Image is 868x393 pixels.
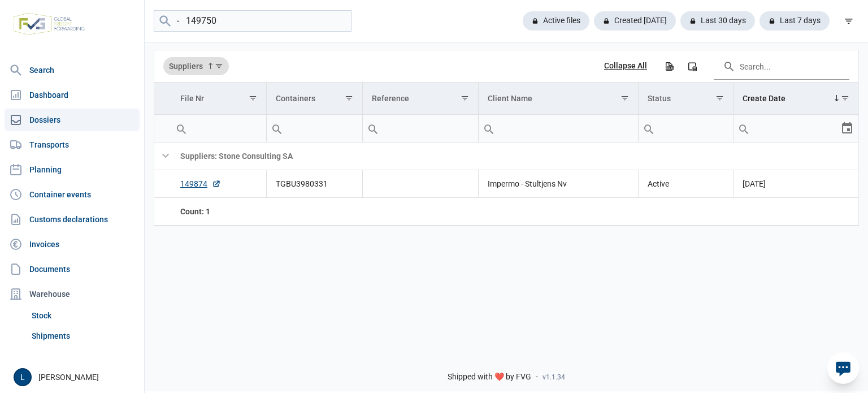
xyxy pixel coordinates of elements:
div: Active files [523,11,589,31]
td: Filter cell [478,115,638,142]
div: Search box [363,115,383,142]
td: TGBU3980331 [266,170,362,198]
div: Suppliers [163,57,229,75]
div: Search box [267,115,287,142]
div: Containers [276,94,315,103]
div: [PERSON_NAME] [14,368,137,386]
div: Search box [734,115,754,142]
a: Search [5,59,140,81]
input: Filter cell [363,115,478,142]
a: Dossiers [5,109,140,131]
a: Invoices [5,233,140,256]
span: Shipped with ❤️ by FVG [448,372,531,382]
input: Search in the data grid [714,53,849,80]
a: Shipments [27,326,140,346]
div: Status [648,94,671,103]
span: Show filter options for column 'Containers' [345,94,353,102]
div: Last 30 days [680,11,755,31]
a: Dashboard [5,84,140,106]
span: Show filter options for column 'Client Name' [620,94,629,102]
div: Collapse All [604,61,647,71]
span: [DATE] [743,179,766,188]
span: Show filter options for column 'Reference' [461,94,469,102]
div: Search box [171,115,192,142]
input: Filter cell [171,115,266,142]
span: Show filter options for column 'Create Date' [841,94,849,102]
span: - [536,372,538,382]
input: Filter cell [639,115,733,142]
span: Show filter options for column 'Suppliers' [215,62,223,70]
img: FVG - Global freight forwarding [9,8,89,40]
input: Filter cell [479,115,638,142]
div: filter [839,11,859,31]
div: Create Date [743,94,785,103]
input: Filter cell [267,115,362,142]
div: Export all data to Excel [659,56,679,76]
td: Suppliers: Stone Consulting SA [171,142,858,170]
div: File Nr [180,94,204,103]
span: Show filter options for column 'File Nr' [249,94,257,102]
td: Column Create Date [734,83,858,115]
a: Planning [5,158,140,181]
td: Impermo - Stultjens Nv [478,170,638,198]
div: Warehouse [5,283,140,305]
div: Data grid with 2 rows and 7 columns [154,50,858,226]
div: Select [840,115,854,142]
a: Container events [5,183,140,206]
td: Active [639,170,734,198]
input: Filter cell [734,115,840,142]
a: Customs declarations [5,208,140,231]
div: Search box [639,115,659,142]
input: Search dossiers [154,10,351,32]
span: v1.1.34 [542,373,565,382]
span: Show filter options for column 'Status' [715,94,724,102]
td: Column Status [639,83,734,115]
div: Search box [479,115,499,142]
td: Filter cell [266,115,362,142]
td: Column File Nr [171,83,266,115]
td: Column Containers [266,83,362,115]
td: Filter cell [362,115,478,142]
td: Filter cell [734,115,858,142]
div: Client Name [488,94,532,103]
div: File Nr Count: 1 [180,206,257,217]
div: Data grid toolbar [163,50,849,82]
td: Filter cell [639,115,734,142]
td: Column Client Name [478,83,638,115]
a: Documents [5,258,140,280]
a: Transports [5,133,140,156]
a: 149874 [180,178,221,189]
td: Collapse [154,142,171,170]
div: Reference [372,94,409,103]
div: Created [DATE] [594,11,676,31]
div: Column Chooser [682,56,702,76]
button: L [14,368,32,386]
div: Last 7 days [759,11,830,31]
a: Stock [27,305,140,326]
td: Column Reference [362,83,478,115]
